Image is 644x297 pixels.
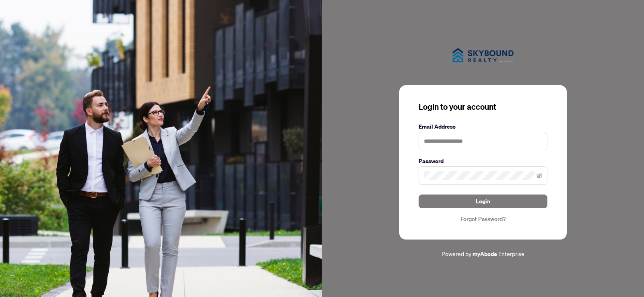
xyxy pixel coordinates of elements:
[498,250,524,257] span: Enterprise
[442,250,471,257] span: Powered by
[473,250,497,258] a: myAbode
[419,195,547,208] button: Login
[443,39,523,72] img: ma-logo
[419,157,547,166] label: Password
[419,215,547,223] a: Forgot Password?
[419,101,547,113] h3: Login to your account
[419,122,547,131] label: Email Address
[537,173,542,178] span: eye-invisible
[476,195,490,208] span: Login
